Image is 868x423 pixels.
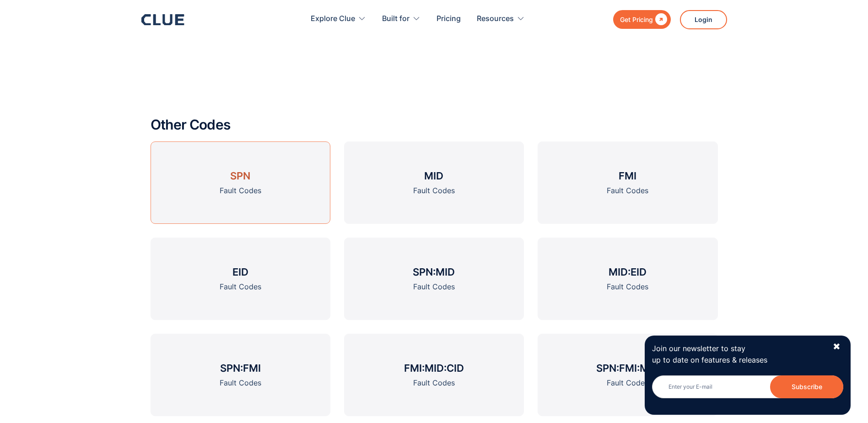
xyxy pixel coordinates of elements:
[413,265,455,279] h3: SPN:MID
[833,341,841,352] div: ✖
[404,361,464,375] h3: FMI:MID:CID
[151,238,330,320] a: EIDFault Codes
[607,185,648,196] div: Fault Codes
[477,5,525,33] div: Resources
[619,169,636,183] h3: FMI
[382,5,410,33] div: Built for
[413,185,455,196] div: Fault Codes
[652,343,824,366] p: Join our newsletter to stay up to date on features & releases
[538,141,717,224] a: FMIFault Codes
[220,185,261,196] div: Fault Codes
[770,375,843,398] input: Subscribe
[413,377,455,389] div: Fault Codes
[652,375,843,398] input: Enter your E-mail
[151,334,330,416] a: SPN:FMIFault Codes
[151,117,718,132] h2: Other Codes
[413,281,455,293] div: Fault Codes
[151,141,330,224] a: SPNFault Codes
[344,238,524,320] a: SPN:MIDFault Codes
[230,169,250,183] h3: SPN
[344,141,524,224] a: MIDFault Codes
[607,377,648,389] div: Fault Codes
[424,169,443,183] h3: MID
[477,5,514,33] div: Resources
[538,238,717,320] a: MID:EIDFault Codes
[220,361,261,375] h3: SPN:FMI
[538,334,717,416] a: SPN:FMI:MIDFault Codes
[613,10,671,29] a: Get Pricing
[607,281,648,293] div: Fault Codes
[220,377,261,389] div: Fault Codes
[620,14,653,25] div: Get Pricing
[382,5,421,33] div: Built for
[344,334,524,416] a: FMI:MID:CIDFault Codes
[220,281,261,293] div: Fault Codes
[653,14,667,25] div: 
[437,5,461,33] a: Pricing
[652,375,843,407] form: Newsletter
[232,265,248,279] h3: EID
[311,5,366,33] div: Explore Clue
[680,10,727,29] a: Login
[311,5,355,33] div: Explore Clue
[596,361,659,375] h3: SPN:FMI:MID
[609,265,647,279] h3: MID:EID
